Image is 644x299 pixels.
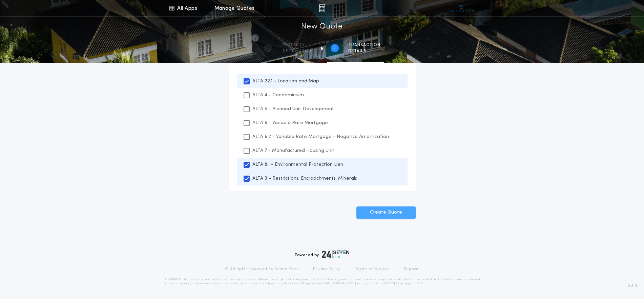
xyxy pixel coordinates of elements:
[355,266,389,272] a: Terms of Service
[252,175,357,182] p: ALTA 9 - Restrictions, Encroachments, Minerals
[323,282,356,285] a: [URL][DOMAIN_NAME]
[252,147,334,154] p: ALTA 7 - Manufactured Housing Unit
[225,266,298,272] p: © All rights reserved. 24|Seven Fees
[404,266,419,272] a: Support
[356,206,416,219] button: Create Quote
[322,250,350,258] img: logo
[282,42,313,48] span: Property
[295,250,350,258] div: Powered by
[229,69,416,191] ul: Select Endorsements
[252,92,304,99] p: ALTA 4 - Condominium
[313,266,340,272] a: Privacy Policy
[252,78,319,85] p: ALTA 22.1 - Location and Map
[252,119,328,126] p: ALTA 6 - Variable Rate Mortgage
[449,5,474,12] img: vs-icon
[252,133,389,140] p: ALTA 6.2 - Variable Rate Mortgage - Negative Amortization
[252,161,343,168] p: ALTA 8.1 - Environmental Protection Lien
[301,21,342,32] h1: New Quote
[319,4,325,12] img: img
[164,277,481,285] p: DISCLAIMER: This estimate is provided for informational purposes only. 24|Seven Fees, a product o...
[252,105,334,113] p: ALTA 5 - Planned Unit Development
[348,42,380,48] span: Transaction
[282,48,313,54] span: information
[628,283,637,289] span: 3.8.0
[348,48,380,54] span: details
[333,45,336,51] h2: 2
